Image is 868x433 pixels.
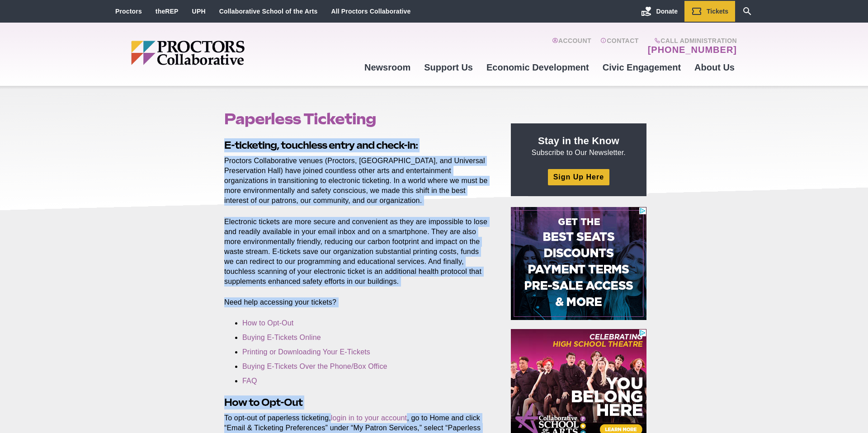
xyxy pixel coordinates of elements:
a: UPH [192,8,206,15]
strong: E-ticketing, touchless entry and check-in: [224,139,418,151]
a: Search [735,1,759,22]
a: Donate [634,1,684,22]
p: Electronic tickets are more secure and convenient as they are impossible to lose and readily avai... [224,217,490,287]
a: login in to your account [331,414,407,422]
strong: Stay in the Know [538,135,619,146]
a: How to Opt-Out [242,319,293,327]
a: Tickets [684,1,735,22]
img: Proctors logo [131,41,314,65]
a: Account [552,37,591,55]
a: Civic Engagement [596,55,688,80]
a: [PHONE_NUMBER] [648,44,737,55]
strong: How to Opt-Out [224,396,302,408]
span: Call Administration [645,37,737,44]
a: theREP [156,8,179,15]
a: All Proctors Collaborative [331,8,410,15]
h1: Paperless Ticketing [224,110,490,127]
a: Economic Development [480,55,596,80]
a: Collaborative School of the Arts [219,8,318,15]
a: Newsroom [358,55,417,80]
p: Need help accessing your tickets? [224,297,490,307]
span: Tickets [707,8,728,15]
a: Buying E-Tickets Over the Phone/Box Office [242,362,387,370]
iframe: Advertisement [511,207,646,320]
a: Proctors [115,8,142,15]
a: FAQ [242,377,257,385]
p: Proctors Collaborative venues (Proctors, [GEOGRAPHIC_DATA], and Universal Preservation Hall) have... [224,156,490,206]
a: Sign Up Here [548,169,609,185]
a: Printing or Downloading Your E-Tickets [242,348,370,356]
a: About Us [688,55,741,80]
span: Donate [656,8,678,15]
a: Buying E-Tickets Online [242,334,321,341]
a: Support Us [417,55,480,80]
a: Contact [600,37,639,55]
p: Subscribe to Our Newsletter. [522,134,636,158]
